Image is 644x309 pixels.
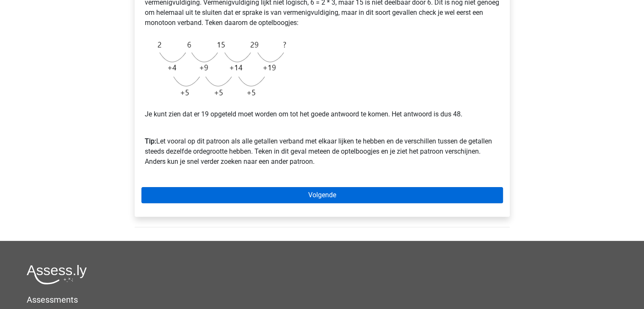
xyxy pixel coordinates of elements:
[145,126,500,167] p: Let vooral op dit patroon als alle getallen verband met elkaar lijken te hebben en de verschillen...
[145,35,290,102] img: Figure sequences Example 3 explanation.png
[145,137,156,145] b: Tip:
[27,265,87,284] img: Assessly logo
[145,109,500,119] p: Je kunt zien dat er 19 opgeteld moet worden om tot het goede antwoord te komen. Het antwoord is d...
[141,187,503,203] a: Volgende
[27,295,617,305] h5: Assessments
